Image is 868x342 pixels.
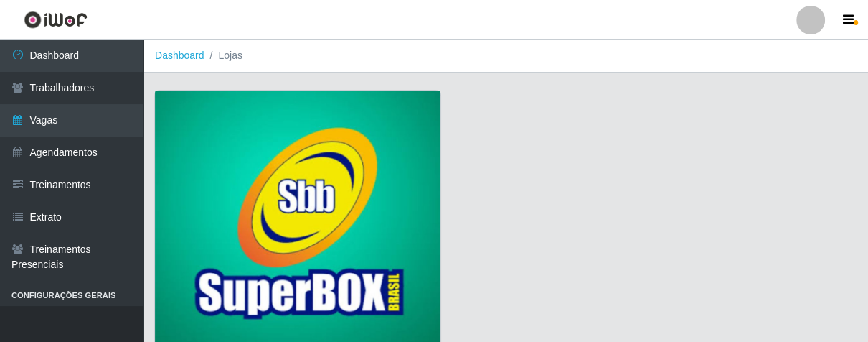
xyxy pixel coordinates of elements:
img: CoreUI Logo [24,11,88,29]
li: Lojas [204,48,242,63]
a: Dashboard [155,50,204,61]
nav: breadcrumb [143,40,868,73]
